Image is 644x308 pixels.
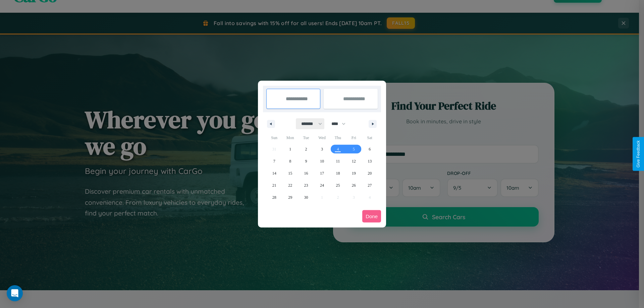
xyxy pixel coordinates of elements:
span: Fri [346,132,362,143]
button: 26 [346,179,362,191]
button: 25 [330,179,346,191]
button: 28 [266,191,282,203]
button: 14 [266,167,282,179]
span: 5 [353,143,355,155]
span: 9 [305,155,307,167]
span: 22 [288,179,292,191]
span: 24 [320,179,324,191]
span: 27 [368,179,372,191]
span: 13 [368,155,372,167]
button: Done [362,210,381,223]
button: 16 [298,167,314,179]
button: 29 [282,191,298,203]
button: 5 [346,143,362,155]
button: 6 [362,143,378,155]
div: Open Intercom Messenger [7,285,23,301]
span: 14 [272,167,276,179]
button: 23 [298,179,314,191]
span: 30 [304,191,308,203]
button: 1 [282,143,298,155]
span: 29 [288,191,292,203]
span: 17 [320,167,324,179]
span: 11 [336,155,340,167]
button: 22 [282,179,298,191]
span: Mon [282,132,298,143]
button: 13 [362,155,378,167]
button: 7 [266,155,282,167]
span: 16 [304,167,308,179]
button: 17 [314,167,330,179]
div: Give Feedback [636,140,641,168]
span: 21 [272,179,276,191]
span: 12 [352,155,356,167]
span: 3 [321,143,323,155]
button: 2 [298,143,314,155]
span: 7 [273,155,275,167]
button: 19 [346,167,362,179]
span: Tue [298,132,314,143]
span: Sun [266,132,282,143]
button: 24 [314,179,330,191]
span: 23 [304,179,308,191]
button: 20 [362,167,378,179]
span: Wed [314,132,330,143]
span: 19 [352,167,356,179]
button: 27 [362,179,378,191]
span: 26 [352,179,356,191]
span: 2 [305,143,307,155]
span: 4 [337,143,339,155]
span: 10 [320,155,324,167]
span: Thu [330,132,346,143]
span: 8 [289,155,291,167]
span: 25 [336,179,340,191]
button: 9 [298,155,314,167]
button: 18 [330,167,346,179]
span: 6 [369,143,371,155]
button: 11 [330,155,346,167]
span: Sat [362,132,378,143]
span: 20 [368,167,372,179]
span: 28 [272,191,276,203]
span: 15 [288,167,292,179]
button: 4 [330,143,346,155]
button: 30 [298,191,314,203]
button: 8 [282,155,298,167]
button: 21 [266,179,282,191]
button: 10 [314,155,330,167]
button: 3 [314,143,330,155]
button: 12 [346,155,362,167]
span: 18 [336,167,340,179]
button: 15 [282,167,298,179]
span: 1 [289,143,291,155]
